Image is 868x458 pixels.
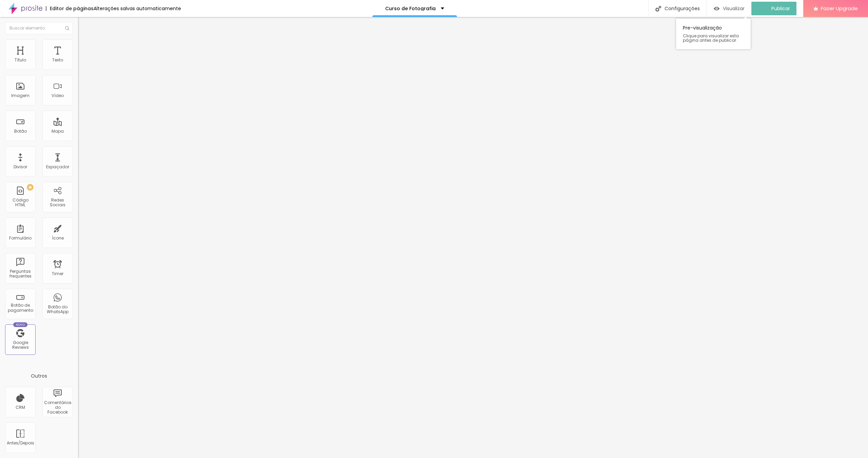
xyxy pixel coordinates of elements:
div: Timer [52,271,63,276]
div: Pre-visualização [676,19,751,49]
span: Clique para visualizar esta página antes de publicar. [683,34,744,42]
div: Botão do WhatsApp [44,305,71,314]
input: Buscar elemento [5,22,73,34]
div: Texto [52,58,63,62]
img: Icone [65,26,69,30]
div: Divisor [14,165,27,169]
p: Curso de Fotografia [385,6,436,11]
div: Botão de pagamento [7,303,34,313]
div: Redes Sociais [44,198,71,208]
iframe: Editor [78,17,868,458]
img: Icone [655,6,661,12]
div: Google Reviews [7,340,34,350]
div: Imagem [11,93,29,98]
div: Código HTML [7,198,34,208]
div: Novo [13,322,28,327]
img: view-1.svg [714,6,719,12]
div: Vídeo [52,93,64,98]
div: Formulário [9,236,32,241]
div: Mapa [52,129,64,134]
div: Título [15,58,26,62]
span: Fazer Upgrade [821,5,858,11]
span: Publicar [771,6,790,11]
span: Visualizar [723,6,745,11]
div: Comentários do Facebook [44,400,71,415]
div: Perguntas frequentes [7,269,34,279]
div: Alterações salvas automaticamente [94,6,181,11]
div: Espaçador [46,165,69,169]
div: Botão [14,129,27,134]
button: Publicar [751,2,796,15]
button: Visualizar [707,2,751,15]
div: Ícone [52,236,64,241]
div: Editor de páginas [46,6,94,11]
div: CRM [16,405,25,410]
div: Antes/Depois [7,441,34,445]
